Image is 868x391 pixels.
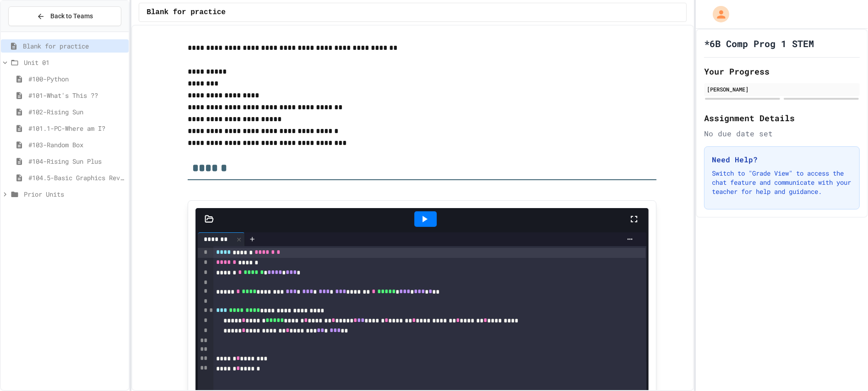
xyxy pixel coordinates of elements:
div: [PERSON_NAME] [707,85,857,93]
span: #101.1-PC-Where am I? [28,123,125,133]
span: #102-Rising Sun [28,107,125,117]
div: No due date set [704,128,860,139]
p: Switch to "Grade View" to access the chat feature and communicate with your teacher for help and ... [712,169,852,196]
span: #104-Rising Sun Plus [28,156,125,166]
span: #103-Random Box [28,140,125,150]
span: #101-What's This ?? [28,91,125,100]
h2: Your Progress [704,65,860,78]
span: #100-Python [28,74,125,84]
span: #104.5-Basic Graphics Review [28,173,125,182]
span: Blank for practice [23,41,125,51]
span: Prior Units [24,189,125,199]
span: Unit 01 [24,58,125,67]
h2: Assignment Details [704,112,860,124]
span: Back to Teams [50,11,93,21]
h3: Need Help? [712,154,852,165]
button: Back to Teams [8,6,121,26]
div: My Account [703,4,732,25]
span: Blank for practice [146,7,226,18]
h1: *6B Comp Prog 1 STEM [704,37,814,50]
